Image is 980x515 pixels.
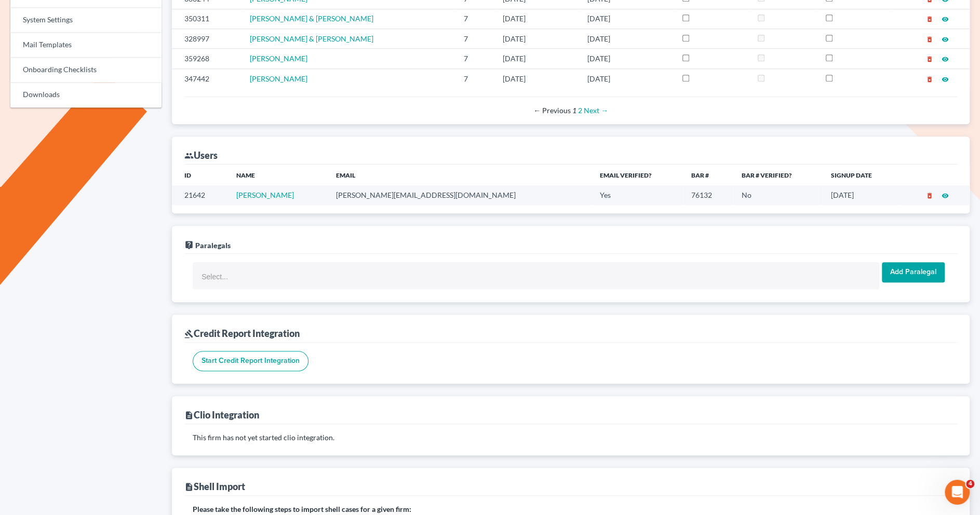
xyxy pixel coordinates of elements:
i: visibility [942,56,949,63]
div: Pagination [193,105,949,116]
a: Downloads [10,83,162,107]
a: System Settings [10,8,162,33]
a: visibility [942,14,949,23]
td: [DATE] [579,49,674,69]
a: visibility [942,191,949,199]
a: [PERSON_NAME] [236,191,294,199]
div: Users [184,149,218,161]
td: 76132 [683,185,733,205]
a: visibility [942,34,949,43]
td: [DATE] [494,9,579,29]
a: delete_forever [926,74,933,83]
i: delete_forever [926,76,933,83]
a: Next page [584,106,608,115]
td: 328997 [172,29,241,48]
span: Previous page [533,106,571,115]
em: Page 1 [572,106,576,115]
a: delete_forever [926,34,933,43]
td: 7 [455,69,494,88]
th: Email Verified? [592,165,683,185]
p: Please take the following steps to import shell cases for a given firm: [193,504,949,514]
a: delete_forever [926,54,933,63]
td: No [733,185,822,205]
td: 7 [455,49,494,69]
td: 350311 [172,9,241,29]
td: 359268 [172,49,241,69]
i: delete_forever [926,192,933,199]
th: Bar # [683,165,733,185]
a: visibility [942,74,949,83]
i: group [184,151,194,160]
td: [DATE] [494,69,579,88]
i: delete_forever [926,36,933,43]
i: delete_forever [926,56,933,63]
td: [DATE] [579,29,674,48]
i: gavel [184,329,194,338]
input: Start Credit Report Integration [193,351,308,372]
td: [DATE] [822,185,900,205]
a: [PERSON_NAME] [250,74,307,83]
a: visibility [942,54,949,63]
input: Add Paralegal [882,262,945,283]
a: delete_forever [926,14,933,23]
i: description [184,411,194,420]
th: Email [328,165,592,185]
i: description [184,482,194,492]
th: Signup Date [822,165,900,185]
td: [PERSON_NAME][EMAIL_ADDRESS][DOMAIN_NAME] [328,185,592,205]
a: Mail Templates [10,33,162,58]
th: Name [228,165,328,185]
th: Bar # Verified? [733,165,822,185]
td: [DATE] [494,29,579,48]
td: 7 [455,29,494,48]
i: visibility [942,192,949,199]
p: This firm has not yet started clio integration. [193,432,949,443]
a: [PERSON_NAME] & [PERSON_NAME] [250,34,373,43]
td: [DATE] [494,49,579,69]
td: Yes [592,185,683,205]
a: Onboarding Checklists [10,58,162,83]
div: Shell Import [184,480,245,493]
td: [DATE] [579,9,674,29]
td: 347442 [172,69,241,88]
td: 21642 [172,185,227,205]
td: 7 [455,9,494,29]
i: delete_forever [926,16,933,23]
td: [DATE] [579,69,674,88]
i: visibility [942,16,949,23]
th: ID [172,165,227,185]
a: [PERSON_NAME] [250,54,307,63]
span: Paralegals [195,241,231,250]
i: live_help [184,240,194,250]
a: [PERSON_NAME] & [PERSON_NAME] [250,14,373,23]
a: delete_forever [926,191,933,199]
div: Credit Report Integration [184,327,300,340]
span: 4 [966,480,974,488]
iframe: Intercom live chat [945,480,970,505]
div: Clio Integration [184,409,259,421]
a: Page 2 [578,106,582,115]
i: visibility [942,76,949,83]
i: visibility [942,36,949,43]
